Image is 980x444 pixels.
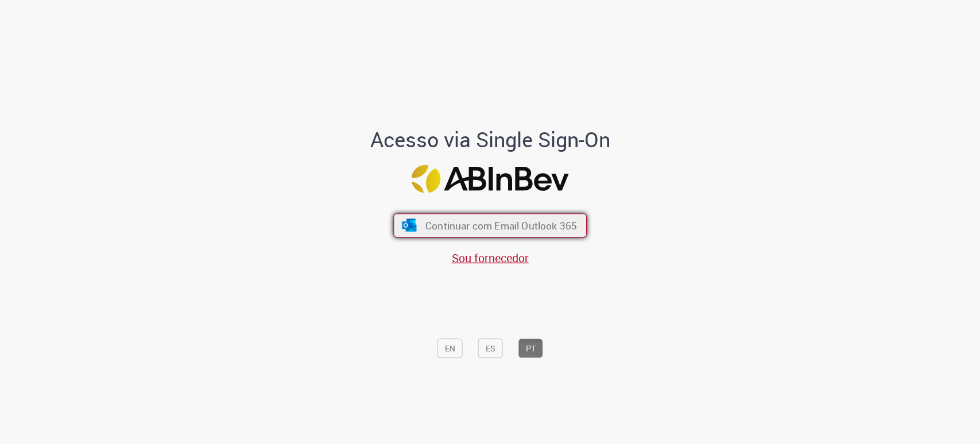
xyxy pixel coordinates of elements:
span: Continuar com Email Outlook 365 [425,219,577,232]
img: ícone Azure/Microsoft 360 [401,219,417,232]
button: ES [478,339,503,358]
button: PT [518,339,543,358]
img: Logo ABInBev [412,164,569,193]
button: EN [437,339,463,358]
button: ícone Azure/Microsoft 360 Continuar com Email Outlook 365 [393,213,587,238]
h1: Acesso via Single Sign-On [331,128,649,151]
a: Sou fornecedor [452,250,529,265]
